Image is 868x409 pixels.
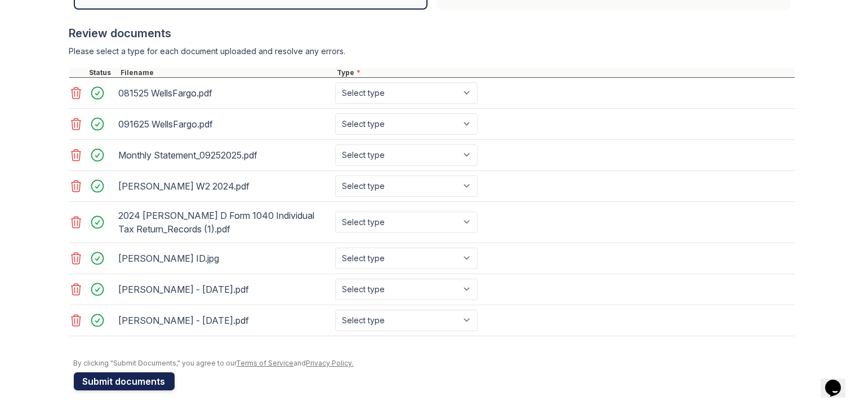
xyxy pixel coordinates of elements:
[74,372,175,390] button: Submit documents
[119,280,331,298] div: [PERSON_NAME] - [DATE].pdf
[119,84,331,102] div: 081525 WellsFargo.pdf
[306,359,354,367] a: Privacy Policy.
[119,146,331,164] div: Monthly Statement_09252025.pdf
[119,206,331,238] div: 2024 [PERSON_NAME] D Form 1040 Individual Tax Return_Records (1).pdf
[87,68,119,77] div: Status
[821,364,857,398] iframe: chat widget
[237,359,294,367] a: Terms of Service
[119,177,331,195] div: [PERSON_NAME] W2 2024.pdf
[119,115,331,133] div: 091625 WellsFargo.pdf
[69,25,795,41] div: Review documents
[335,68,795,77] div: Type
[119,249,331,267] div: [PERSON_NAME] ID.jpg
[119,311,331,329] div: [PERSON_NAME] - [DATE].pdf
[119,68,335,77] div: Filename
[74,359,795,368] div: By clicking "Submit Documents," you agree to our and
[69,46,795,57] div: Please select a type for each document uploaded and resolve any errors.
